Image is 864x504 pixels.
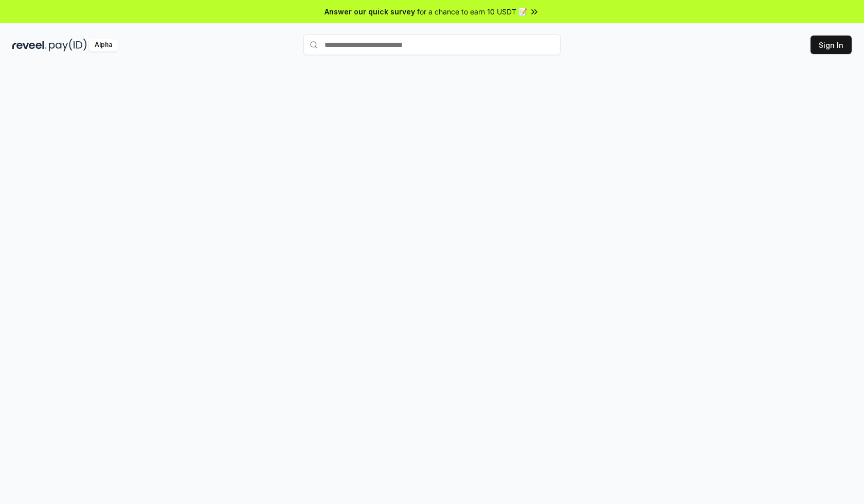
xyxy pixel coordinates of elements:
[417,6,527,17] span: for a chance to earn 10 USDT 📝
[49,39,87,51] img: pay_id
[811,36,852,54] button: Sign In
[325,6,415,17] span: Answer our quick survey
[89,39,118,51] div: Alpha
[12,39,47,51] img: reveel_dark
